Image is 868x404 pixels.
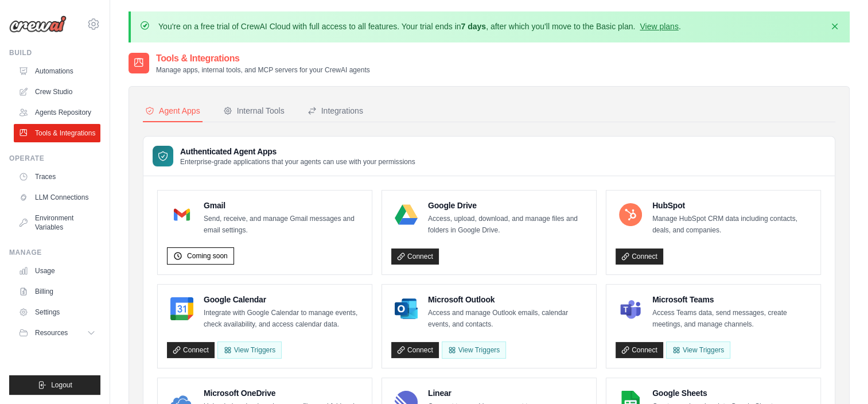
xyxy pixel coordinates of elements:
[308,105,363,116] div: Integrations
[428,213,587,236] p: Access, upload, download, and manage files and folders in Google Drive.
[221,100,287,122] button: Internal Tools
[35,328,68,337] span: Resources
[616,248,663,265] a: Connect
[14,168,100,186] a: Traces
[14,303,100,321] a: Settings
[158,21,681,32] p: You're on a free trial of CrewAI Cloud with full access to all features. Your trial ends in , aft...
[14,62,100,80] a: Automations
[652,294,811,305] h4: Microsoft Teams
[156,52,370,65] h2: Tools & Integrations
[217,341,282,359] button: View Triggers
[223,105,285,116] div: Internal Tools
[391,248,439,265] a: Connect
[9,15,67,33] img: Logo
[305,100,365,122] button: Integrations
[156,65,370,75] p: Manage apps, internal tools, and MCP servers for your CrewAI agents
[652,200,811,211] h4: HubSpot
[143,100,203,122] button: Agent Apps
[9,48,100,57] div: Build
[187,251,228,261] span: Coming soon
[14,188,100,207] a: LLM Connections
[51,380,72,390] span: Logout
[9,375,100,395] button: Logout
[180,146,415,157] h3: Authenticated Agent Apps
[14,282,100,301] a: Billing
[652,213,811,236] p: Manage HubSpot CRM data including contacts, deals, and companies.
[14,103,100,122] a: Agents Repository
[442,341,506,359] : View Triggers
[619,203,642,226] img: HubSpot Logo
[652,308,811,330] p: Access Teams data, send messages, create meetings, and manage channels.
[204,308,363,330] p: Integrate with Google Calendar to manage events, check availability, and access calendar data.
[145,105,200,116] div: Agent Apps
[170,297,193,320] img: Google Calendar Logo
[14,124,100,142] a: Tools & Integrations
[428,387,587,399] h4: Linear
[204,213,363,236] p: Send, receive, and manage Gmail messages and email settings.
[619,297,642,320] img: Microsoft Teams Logo
[14,209,100,236] a: Environment Variables
[9,248,100,257] div: Manage
[9,154,100,163] div: Operate
[204,294,363,305] h4: Google Calendar
[167,342,215,358] a: Connect
[395,297,418,320] img: Microsoft Outlook Logo
[391,342,439,358] a: Connect
[666,341,730,359] : View Triggers
[180,157,415,166] p: Enterprise-grade applications that your agents can use with your permissions
[395,203,418,226] img: Google Drive Logo
[14,262,100,280] a: Usage
[616,342,663,358] a: Connect
[14,324,100,342] button: Resources
[461,22,486,31] strong: 7 days
[204,200,363,211] h4: Gmail
[428,200,587,211] h4: Google Drive
[428,308,587,330] p: Access and manage Outlook emails, calendar events, and contacts.
[652,387,811,399] h4: Google Sheets
[640,22,678,31] a: View plans
[14,83,100,101] a: Crew Studio
[204,387,363,399] h4: Microsoft OneDrive
[170,203,193,226] img: Gmail Logo
[428,294,587,305] h4: Microsoft Outlook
